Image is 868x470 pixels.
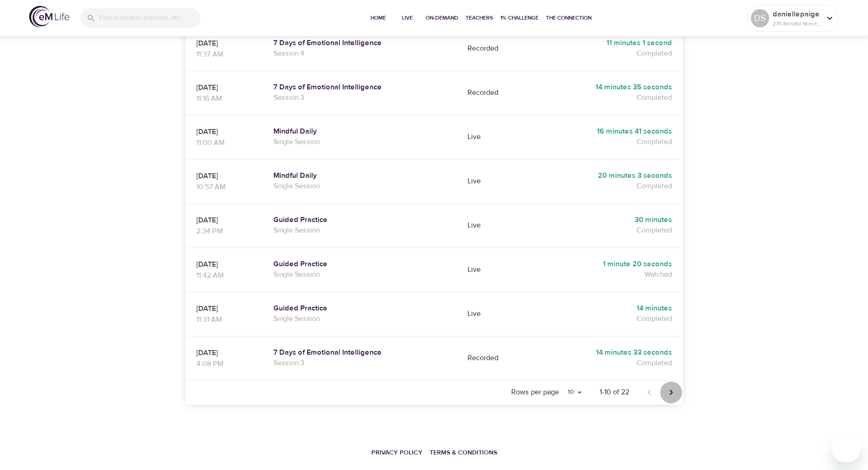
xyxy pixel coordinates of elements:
p: Single Session [273,181,449,191]
a: 7 Days of Emotional Intelligence [273,38,449,48]
p: 1-10 of 22 [600,387,629,398]
p: 11:42 AM [196,270,252,281]
p: [DATE] [196,347,252,358]
p: Single Session [273,225,449,236]
td: Live [460,203,529,248]
td: Recorded [460,336,529,380]
h5: 16 minutes 41 seconds [540,127,672,136]
p: 4:08 PM [196,358,252,369]
p: 11:37 AM [196,49,252,60]
h5: 14 minutes [540,304,672,313]
span: Live [396,13,418,23]
a: Terms & Conditions [430,449,497,457]
a: Mindful Daily [273,127,449,136]
img: logo [29,6,69,27]
a: Guided Practice [273,304,449,313]
p: [DATE] [196,303,252,314]
p: Single Session [273,313,449,324]
p: Completed [540,357,672,368]
p: [DATE] [196,215,252,226]
p: Watched [540,269,672,280]
p: Single Session [273,136,449,147]
h5: 14 minutes 35 seconds [540,83,672,92]
span: Home [367,13,389,23]
p: Completed [540,181,672,191]
p: 275 Mindful Minutes [773,20,821,28]
a: Privacy Policy [371,449,422,457]
input: Find programs, teachers, etc... [99,8,200,28]
p: Completed [540,225,672,236]
a: Guided Practice [273,259,449,269]
p: Session 3 [273,92,449,103]
p: 11:16 AM [196,93,252,104]
span: On-Demand [426,13,458,23]
span: Teachers [466,13,493,23]
a: 7 Days of Emotional Intelligence [273,83,449,92]
p: Rows per page [511,387,559,398]
span: 1% Challenge [500,13,539,23]
a: 7 Days of Emotional Intelligence [273,348,449,357]
td: Live [460,115,529,159]
button: Next page [660,382,682,403]
h5: 30 minutes [540,215,672,225]
p: Completed [540,92,672,103]
td: Live [460,248,529,292]
div: DS [751,9,769,27]
p: Single Session [273,269,449,280]
h5: 1 minute 20 seconds [540,259,672,269]
p: 2:34 PM [196,226,252,237]
p: 11:31 AM [196,314,252,325]
p: [DATE] [196,126,252,137]
td: Live [460,292,529,336]
p: 10:57 AM [196,181,252,192]
p: Session 3 [273,357,449,368]
iframe: Button to launch messaging window [832,434,861,463]
a: Mindful Daily [273,171,449,181]
h5: 14 minutes 33 seconds [540,348,672,357]
p: Session 4 [273,48,449,59]
h5: 11 minutes 1 second [540,38,672,48]
p: [DATE] [196,259,252,270]
p: Completed [540,136,672,147]
p: [DATE] [196,82,252,93]
h5: 20 minutes 3 seconds [540,171,672,181]
nav: breadcrumb [185,442,683,462]
p: [DATE] [196,38,252,49]
select: Rows per page [563,386,585,399]
span: The Connection [546,13,591,23]
td: Recorded [460,26,529,71]
p: Completed [540,313,672,324]
p: 11:00 AM [196,137,252,148]
td: Live [460,159,529,203]
a: Guided Practice [273,215,449,225]
p: daniellepaige [773,9,821,20]
p: Completed [540,48,672,59]
p: [DATE] [196,170,252,181]
td: Recorded [460,71,529,115]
